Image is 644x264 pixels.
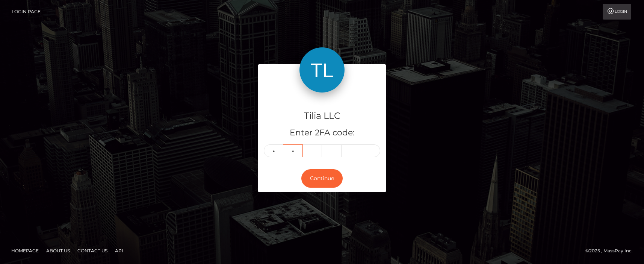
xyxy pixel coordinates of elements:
[74,245,110,256] a: Contact Us
[299,47,345,93] img: Tilia LLC
[603,4,631,20] a: Login
[112,245,126,256] a: API
[264,109,380,123] h4: Tilia LLC
[8,245,42,256] a: Homepage
[585,247,638,255] div: © 2025 , MassPay Inc.
[12,4,41,20] a: Login Page
[264,127,380,139] h5: Enter 2FA code:
[301,169,343,188] button: Continue
[43,245,73,256] a: About Us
